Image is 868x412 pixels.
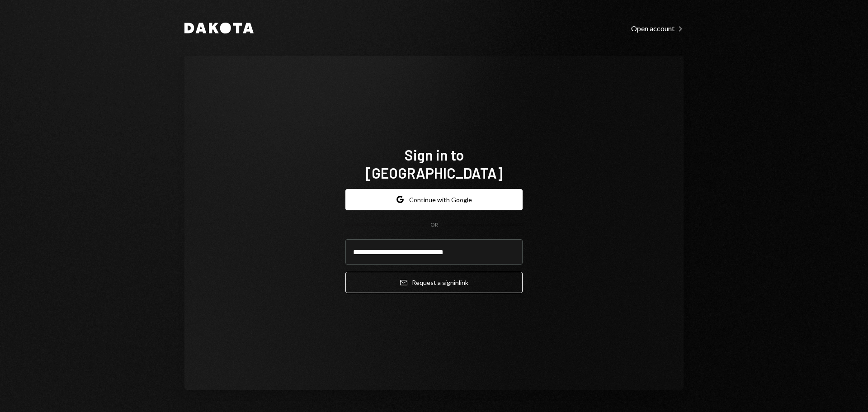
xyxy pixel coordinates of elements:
div: OR [430,221,438,229]
button: Continue with Google [345,189,523,210]
h1: Sign in to [GEOGRAPHIC_DATA] [345,146,523,182]
div: Open account [631,24,684,33]
button: Request a signinlink [345,272,523,293]
a: Open account [631,23,684,33]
